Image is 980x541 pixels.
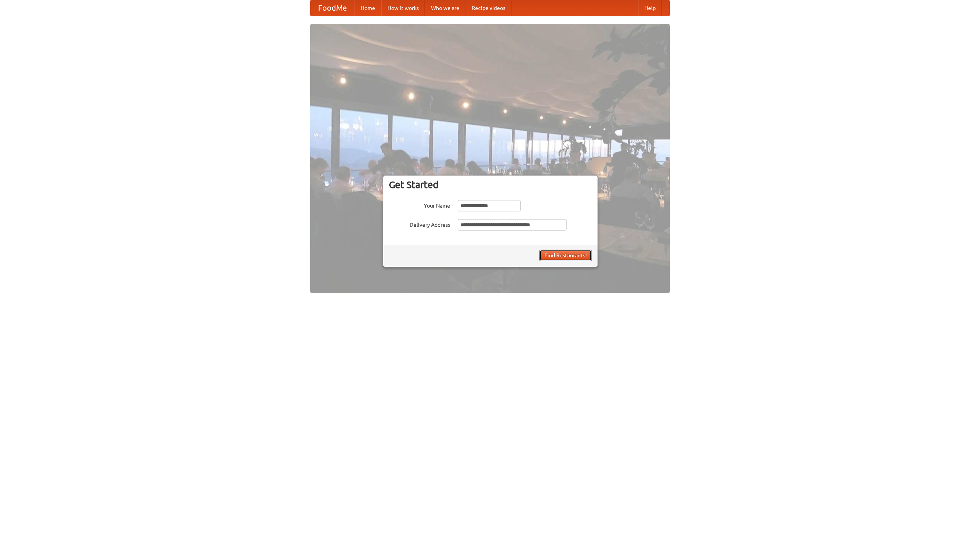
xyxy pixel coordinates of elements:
h3: Get Started [389,179,592,190]
a: Home [354,0,381,16]
a: FoodMe [310,0,354,16]
a: Recipe videos [465,0,511,16]
a: Who we are [425,0,465,16]
label: Your Name [389,200,450,210]
a: Help [638,0,662,16]
button: Find Restaurants! [539,250,592,261]
label: Delivery Address [389,219,450,229]
a: How it works [381,0,425,16]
